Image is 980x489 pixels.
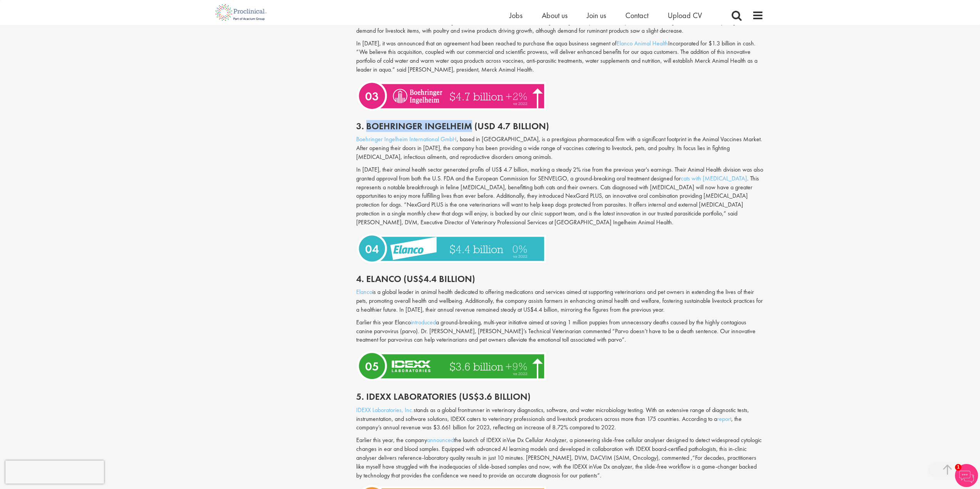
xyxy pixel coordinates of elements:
p: stands as a global frontrunner in veterinary diagnostics, software, and water microbiology testin... [356,406,764,432]
a: report [717,415,731,423]
h2: 5. Idexx Laboratories (US$3.6 billion) [356,392,764,402]
a: Contact [625,10,648,20]
a: Elanco Animal Health [616,39,668,47]
a: announced [427,436,454,444]
p: , based in [GEOGRAPHIC_DATA], is a prestigious pharmaceutical firm with a significant footprint i... [356,135,764,162]
a: Upload CV [668,10,702,20]
p: In [DATE], their animal health sector generated profits of US$ 4.7 billion, marking a steady 2% r... [356,165,764,227]
a: cats with [MEDICAL_DATA] [681,174,747,182]
p: Earlier this year Elanco a ground-breaking, multi-year initiative aimed at saving 1 million puppi... [356,318,764,345]
p: Earlier this year, the company the launch of IDEXX inVue Dx Cellular Analyzer, a pioneering slide... [356,436,764,480]
span: 1 [955,464,962,471]
p: is a global leader in animal health dedicated to offering medications and services aimed at suppo... [356,288,764,314]
img: Chatbot [955,464,978,487]
a: Boehringer Ingelheim International GmbH [356,135,457,143]
a: Jobs [509,10,523,20]
h2: 3. Boehringer Ingelheim (USD 4.7 Billion) [356,121,764,131]
h2: 4. Elanco (US$4.4 billion) [356,274,764,284]
p: In [DATE], it was announced that an agreement had been reached to purchase the aqua business segm... [356,39,764,74]
a: Join us [587,10,606,20]
a: Elanco [356,288,372,296]
iframe: reCAPTCHA [5,461,104,484]
a: introduced [411,318,436,326]
a: About us [542,10,568,20]
a: IDEXX Laboratories, Inc. [356,406,414,414]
